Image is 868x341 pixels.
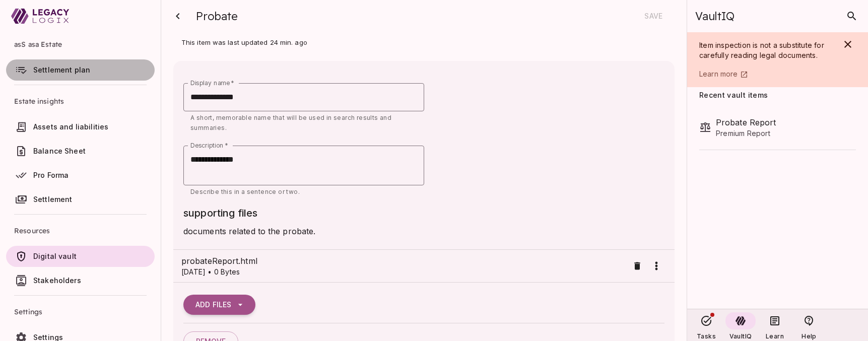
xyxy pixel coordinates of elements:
[628,257,646,275] button: Remove
[190,79,234,87] label: Display name
[190,141,228,150] label: Description
[33,122,108,131] span: Assets and liabilities
[14,32,147,56] span: asS asa Estate
[699,41,826,59] span: Item inspection is not a substitute for carefully reading legal documents.
[33,147,86,155] span: Balance Sheet
[33,252,77,260] span: Digital vault
[183,226,315,236] span: documents related to the probate.
[183,207,257,219] span: supporting files
[33,65,90,74] span: Settlement plan
[173,250,675,282] div: probateReport.html[DATE] • 0 Bytes
[33,171,69,179] span: Pro Forma
[14,89,147,113] span: Estate insights
[195,300,231,309] span: Add Files
[181,267,628,277] p: [DATE] • 0 Bytes
[183,295,255,315] button: Add Files
[697,332,716,340] span: Tasks
[716,128,856,139] span: Premium Report
[695,9,734,23] span: VaultIQ
[699,70,738,78] span: Learn more
[190,188,300,195] span: Describe this in a sentence or two.
[699,91,768,101] span: Recent vault items
[181,255,628,267] span: probateReport.html
[190,114,393,131] span: A short, memorable name that will be used in search results and summaries.
[14,219,147,243] span: Resources
[716,116,856,128] span: Probate Report
[33,276,81,285] span: Stakeholders
[766,332,784,340] span: Learn
[33,195,73,203] span: Settlement
[196,9,237,23] span: Probate
[729,332,752,340] span: VaultIQ
[802,332,816,340] span: Help
[14,300,147,324] span: Settings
